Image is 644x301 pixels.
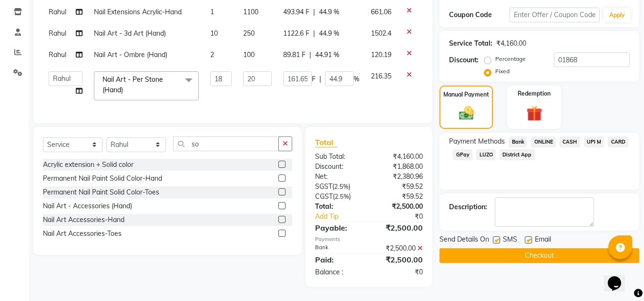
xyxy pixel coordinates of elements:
[210,29,218,38] span: 10
[369,254,430,265] div: ₹2,500.00
[43,160,133,170] div: Acrylic extension + Solid color
[308,267,369,277] div: Balance :
[495,55,526,63] label: Percentage
[43,229,122,239] div: Nail Art Accessories-Toes
[604,263,634,291] iframe: chat widget
[308,152,369,162] div: Sub Total:
[94,50,167,59] span: Nail Art - Ombre (Hand)
[315,235,423,243] div: Payments
[449,202,487,212] div: Description:
[521,104,547,123] img: _gift.svg
[584,136,604,147] span: UPI M
[173,136,279,151] input: Search or Scan
[449,136,505,146] span: Payment Methods
[315,182,332,191] span: SGST
[500,149,535,160] span: District App
[369,267,430,277] div: ₹0
[319,74,321,84] span: |
[283,50,306,60] span: 89.81 F
[369,192,430,202] div: ₹59.52
[369,202,430,212] div: ₹2,500.00
[369,182,430,192] div: ₹59.52
[369,243,430,253] div: ₹2,500.00
[49,29,66,38] span: Rahul
[243,29,255,38] span: 250
[308,222,369,233] div: Payable:
[369,222,430,233] div: ₹2,500.00
[315,192,333,201] span: CGST
[308,192,369,202] div: ( )
[454,105,479,122] img: _cash.svg
[449,39,492,49] div: Service Total:
[308,182,369,192] div: ( )
[371,8,391,16] span: 661.06
[283,7,309,17] span: 493.94 F
[319,29,339,39] span: 44.9 %
[308,212,379,222] a: Add Tip
[371,72,391,80] span: 216.35
[49,50,66,59] span: Rahul
[308,254,369,265] div: Paid:
[510,8,600,22] input: Enter Offer / Coupon Code
[334,183,348,190] span: 2.5%
[369,152,430,162] div: ₹4,160.00
[379,212,430,222] div: ₹0
[283,29,309,39] span: 1122.6 F
[210,50,214,59] span: 2
[560,136,580,147] span: CASH
[531,136,556,147] span: ONLINE
[43,215,124,225] div: Nail Art Accessories-Hand
[308,162,369,172] div: Discount:
[94,8,182,16] span: Nail Extensions Acrylic-Hand
[313,7,315,17] span: |
[308,243,369,253] div: Bank
[123,86,127,94] a: x
[309,50,311,60] span: |
[243,8,258,16] span: 1100
[94,29,166,38] span: Nail Art - 3d Art (Hand)
[369,162,430,172] div: ₹1,868.00
[449,55,479,65] div: Discount:
[308,172,369,182] div: Net:
[49,8,66,16] span: Rahul
[440,248,639,263] button: Checkout
[102,75,163,94] span: Nail Art - Per Stone (Hand)
[210,8,214,16] span: 1
[608,136,628,147] span: CARD
[315,50,339,60] span: 44.91 %
[535,234,551,246] span: Email
[496,39,526,49] div: ₹4,160.00
[312,74,316,84] span: F
[476,149,496,160] span: LUZO
[495,67,510,76] label: Fixed
[43,201,132,211] div: Nail Art - Accessories (Hand)
[603,8,631,22] button: Apply
[243,50,255,59] span: 100
[308,202,369,212] div: Total:
[440,234,489,246] span: Send Details On
[313,29,315,39] span: |
[371,50,391,59] span: 120.19
[43,187,159,197] div: Permanent Nail Paint Solid Color-Toes
[335,193,349,200] span: 2.5%
[453,149,472,160] span: GPay
[503,234,517,246] span: SMS
[354,74,359,84] span: %
[518,89,551,98] label: Redemption
[369,172,430,182] div: ₹2,380.96
[43,174,162,184] div: Permanent Nail Paint Solid Color-Hand
[509,136,527,147] span: Bank
[371,29,391,38] span: 1502.4
[315,137,337,147] span: Total
[443,90,489,99] label: Manual Payment
[319,7,339,17] span: 44.9 %
[449,10,509,20] div: Coupon Code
